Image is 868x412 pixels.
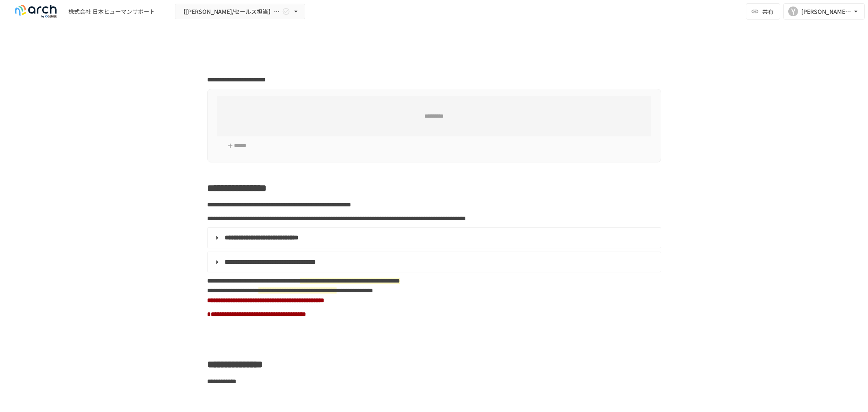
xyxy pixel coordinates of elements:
button: 共有 [746,3,780,20]
div: 株式会社 日本ヒューマンサポート [68,7,155,16]
span: 共有 [762,7,774,16]
div: [PERSON_NAME][EMAIL_ADDRESS][DOMAIN_NAME] [801,7,852,17]
button: 【[PERSON_NAME]/セールス担当】株式会社 日本ヒューマンサポート様_初期設定サポート [175,4,305,20]
span: 【[PERSON_NAME]/セールス担当】株式会社 日本ヒューマンサポート様_初期設定サポート [180,7,280,17]
div: Y [788,7,798,16]
button: Y[PERSON_NAME][EMAIL_ADDRESS][DOMAIN_NAME] [783,3,865,20]
img: logo-default@2x-9cf2c760.svg [10,5,62,18]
